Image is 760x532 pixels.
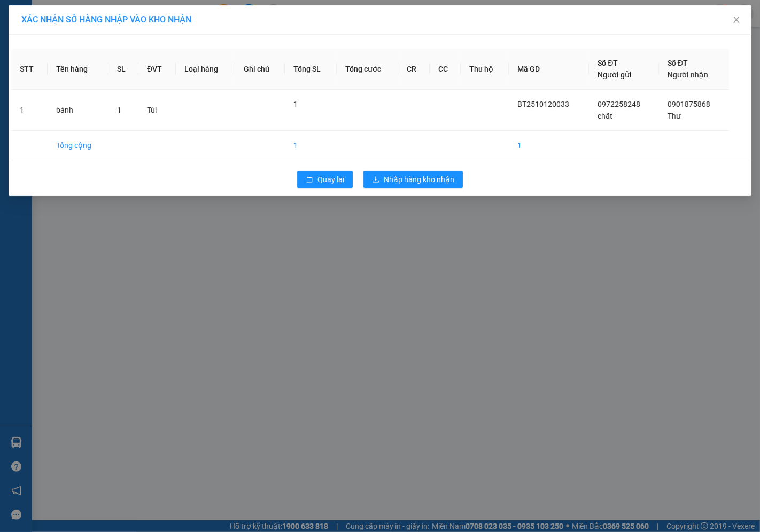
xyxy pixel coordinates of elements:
[21,14,191,25] span: XÁC NHẬN SỐ HÀNG NHẬP VÀO KHO NHẬN
[668,100,710,108] span: 0901875868
[235,49,285,90] th: Ghi chú
[138,49,176,90] th: ĐVT
[509,49,589,90] th: Mã GD
[48,49,108,90] th: Tên hàng
[461,49,509,90] th: Thu hộ
[598,71,632,79] span: Người gửi
[285,49,337,90] th: Tổng SL
[668,112,681,120] span: Thư
[138,90,176,131] td: Túi
[598,59,618,67] span: Số ĐT
[48,131,108,160] td: Tổng cộng
[317,174,344,185] span: Quay lại
[430,49,461,90] th: CC
[598,112,612,120] span: chất
[337,49,398,90] th: Tổng cước
[363,171,463,188] button: downloadNhập hàng kho nhận
[668,59,688,67] span: Số ĐT
[293,100,298,108] span: 1
[48,90,108,131] td: bánh
[285,131,337,160] td: 1
[117,106,121,114] span: 1
[668,71,708,79] span: Người nhận
[732,15,741,24] span: close
[509,131,589,160] td: 1
[598,100,640,108] span: 0972258248
[722,5,751,35] button: Close
[11,49,48,90] th: STT
[108,49,138,90] th: SL
[176,49,235,90] th: Loại hàng
[398,49,429,90] th: CR
[517,100,569,108] span: BT2510120033
[384,174,454,185] span: Nhập hàng kho nhận
[372,176,379,184] span: download
[306,176,313,184] span: rollback
[297,171,353,188] button: rollbackQuay lại
[11,90,48,131] td: 1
